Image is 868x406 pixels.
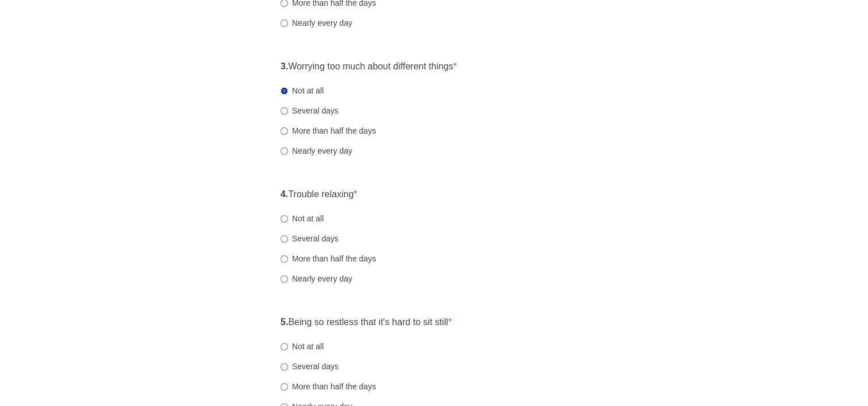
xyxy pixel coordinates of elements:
label: More than half the days [281,125,376,136]
strong: 5. [281,317,288,327]
label: More than half the days [281,253,376,264]
label: Several days [281,233,338,244]
input: Several days [281,363,288,370]
input: Not at all [281,215,288,222]
label: Several days [281,361,338,372]
input: Several days [281,107,288,115]
label: Not at all [281,341,324,352]
strong: 3. [281,61,288,71]
label: Nearly every day [281,145,352,157]
input: More than half the days [281,255,288,263]
label: Nearly every day [281,273,352,284]
label: Not at all [281,85,324,96]
input: More than half the days [281,127,288,135]
label: Not at all [281,213,324,224]
label: Several days [281,105,338,116]
input: Nearly every day [281,19,288,27]
input: Not at all [281,343,288,350]
input: Not at all [281,87,288,95]
input: Nearly every day [281,275,288,283]
label: More than half the days [281,381,376,392]
strong: 4. [281,189,288,199]
label: Being so restless that it's hard to sit still [281,316,451,329]
input: Several days [281,235,288,243]
label: Worrying too much about different things [281,60,457,73]
input: Nearly every day [281,147,288,155]
label: Trouble relaxing [281,188,357,201]
label: Nearly every day [281,17,352,29]
input: More than half the days [281,383,288,391]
